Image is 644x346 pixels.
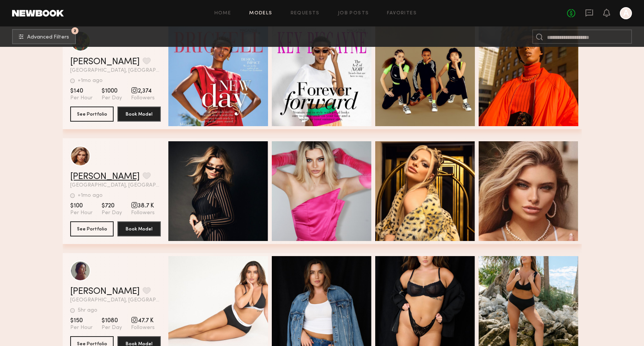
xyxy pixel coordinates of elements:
a: Models [249,11,272,16]
span: Advanced Filters [27,35,69,40]
span: [GEOGRAPHIC_DATA], [GEOGRAPHIC_DATA] [70,183,161,188]
span: Followers [131,210,155,216]
span: Per Day [102,95,122,102]
span: [GEOGRAPHIC_DATA], [GEOGRAPHIC_DATA] [70,68,161,73]
span: 38.7 K [131,202,155,210]
span: 47.7 K [131,317,155,324]
a: Job Posts [338,11,369,16]
span: Per Hour [70,95,92,102]
span: $720 [102,202,122,210]
a: [PERSON_NAME] [70,172,140,181]
a: [PERSON_NAME] [70,287,140,296]
span: Followers [131,95,155,102]
a: [PERSON_NAME] [70,57,140,66]
span: Followers [131,324,155,331]
span: $1000 [102,87,122,95]
span: 2,374 [131,87,155,95]
button: See Portfolio [70,221,114,236]
a: Requests [291,11,320,16]
a: A [620,7,632,19]
span: $150 [70,317,92,324]
button: Book Model [117,221,161,236]
span: $100 [70,202,92,210]
span: $1080 [102,317,122,324]
span: Per Hour [70,324,92,331]
div: 5hr ago [78,308,97,313]
div: +1mo ago [78,193,103,198]
span: [GEOGRAPHIC_DATA], [GEOGRAPHIC_DATA] [70,298,161,303]
span: 2 [74,29,76,32]
span: Per Hour [70,210,92,216]
a: Favorites [387,11,417,16]
span: $140 [70,87,92,95]
button: Book Model [117,107,161,122]
span: Per Day [102,324,122,331]
span: Per Day [102,210,122,216]
div: +1mo ago [78,78,103,83]
button: 2Advanced Filters [12,29,76,44]
a: Home [214,11,231,16]
button: See Portfolio [70,107,114,122]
